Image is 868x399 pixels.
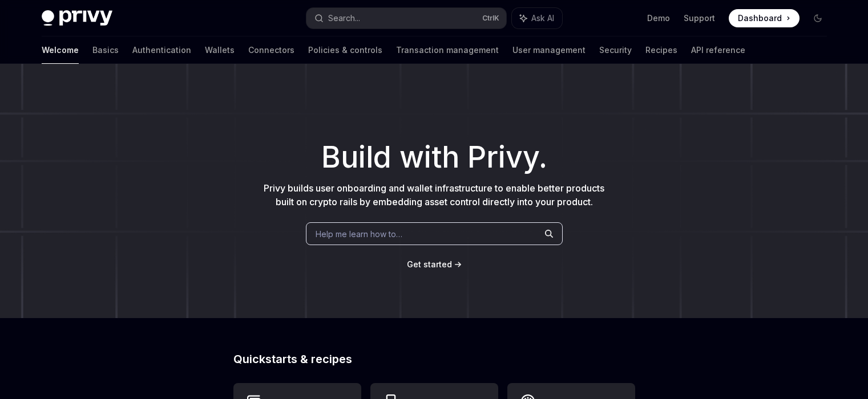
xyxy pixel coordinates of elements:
[729,9,800,27] a: Dashboard
[407,259,452,270] a: Get started
[647,13,670,24] a: Demo
[809,9,827,27] button: Toggle dark mode
[321,147,547,168] span: Build with Privy.
[512,8,562,28] button: Ask AI
[684,13,715,24] a: Support
[396,36,499,64] a: Transaction management
[531,13,554,24] span: Ask AI
[407,259,452,269] span: Get started
[132,36,191,64] a: Authentication
[599,36,632,64] a: Security
[328,11,360,25] div: Search...
[42,10,112,26] img: dark logo
[316,228,402,240] span: Help me learn how to…
[738,13,782,24] span: Dashboard
[264,182,604,207] span: Privy builds user onboarding and wallet infrastructure to enable better products built on crypto ...
[306,8,506,28] button: Search...CtrlK
[691,36,745,64] a: API reference
[42,36,79,64] a: Welcome
[205,36,235,64] a: Wallets
[645,36,677,64] a: Recipes
[308,36,382,64] a: Policies & controls
[482,14,499,23] span: Ctrl K
[248,36,294,64] a: Connectors
[512,36,586,64] a: User management
[92,36,119,64] a: Basics
[233,353,352,365] span: Quickstarts & recipes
